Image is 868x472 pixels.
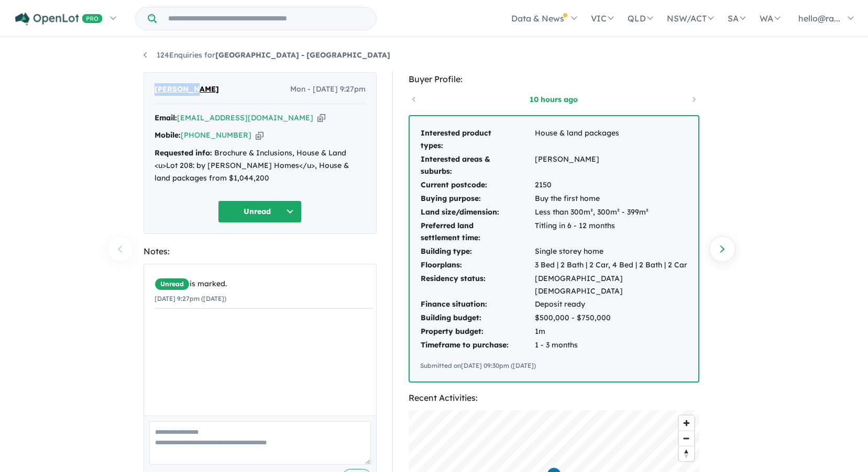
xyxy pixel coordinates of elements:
td: 2150 [534,178,688,192]
td: Preferred land settlement time: [420,219,534,245]
a: 124Enquiries for[GEOGRAPHIC_DATA] - [GEOGRAPHIC_DATA] [144,50,390,60]
div: Brochure & Inclusions, House & Land <u>Lot 208: by [PERSON_NAME] Homes</u>, House & land packages... [155,147,366,184]
td: Building type: [420,245,534,259]
strong: Email: [155,113,177,122]
td: Single storey home [534,245,688,259]
a: 10 hours ago [509,94,598,105]
td: Buy the first home [534,192,688,206]
strong: [GEOGRAPHIC_DATA] - [GEOGRAPHIC_DATA] [215,50,390,60]
td: Interested product types: [420,127,534,153]
td: Less than 300m², 300m² - 399m² [534,206,688,219]
td: Interested areas & suburbs: [420,153,534,179]
td: Finance situation: [420,298,534,311]
div: is marked. [155,278,373,290]
button: Zoom in [679,415,694,431]
nav: breadcrumb [144,49,725,62]
span: [PERSON_NAME] [155,83,219,96]
span: hello@ra... [798,13,840,24]
td: Floorplans: [420,259,534,272]
a: [EMAIL_ADDRESS][DOMAIN_NAME] [177,113,313,122]
strong: Requested info: [155,148,212,158]
div: Notes: [144,244,377,259]
small: [DATE] 9:27pm ([DATE]) [155,295,226,302]
div: Buyer Profile: [409,72,699,86]
span: Reset bearing to north [679,446,694,461]
td: $500,000 - $750,000 [534,311,688,325]
button: Zoom out [679,431,694,446]
img: Openlot PRO Logo White [15,13,103,26]
td: 3 Bed | 2 Bath | 2 Car, 4 Bed | 2 Bath | 2 Car [534,259,688,272]
span: Mon - [DATE] 9:27pm [290,83,366,96]
div: Recent Activities: [409,391,699,405]
td: [DEMOGRAPHIC_DATA] [DEMOGRAPHIC_DATA] [534,272,688,298]
input: Try estate name, suburb, builder or developer [159,7,374,30]
a: [PHONE_NUMBER] [181,130,251,140]
td: Land size/dimension: [420,206,534,219]
span: Unread [155,278,190,290]
td: Timeframe to purchase: [420,339,534,352]
button: Copy [256,130,263,141]
button: Reset bearing to north [679,446,694,461]
td: Property budget: [420,325,534,339]
td: House & land packages [534,127,688,153]
td: Building budget: [420,311,534,325]
div: Submitted on [DATE] 09:30pm ([DATE]) [420,361,688,371]
button: Unread [218,200,302,223]
td: Deposit ready [534,298,688,311]
td: [PERSON_NAME] [534,153,688,179]
button: Copy [317,113,325,123]
td: Buying purpose: [420,192,534,206]
strong: Mobile: [155,130,181,140]
td: Residency status: [420,272,534,298]
td: 1m [534,325,688,339]
td: Titling in 6 - 12 months [534,219,688,245]
td: 1 - 3 months [534,339,688,352]
td: Current postcode: [420,178,534,192]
